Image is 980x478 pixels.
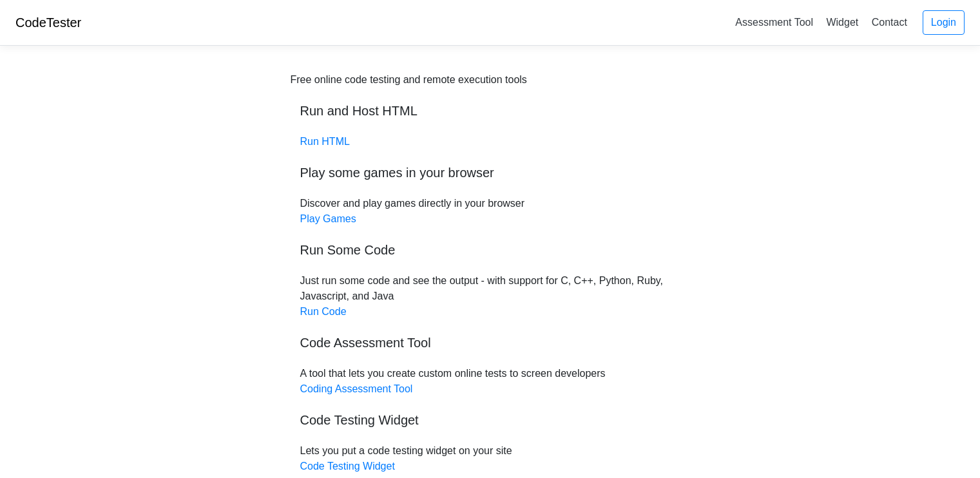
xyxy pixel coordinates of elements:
[300,461,395,472] a: Code Testing Widget
[300,383,413,394] a: Coding Assessment Tool
[15,15,81,30] a: CodeTester
[300,335,680,350] h5: Code Assessment Tool
[923,10,965,35] a: Login
[300,136,350,147] a: Run HTML
[300,412,680,428] h5: Code Testing Widget
[821,12,863,33] a: Widget
[291,72,690,474] div: Discover and play games directly in your browser Just run some code and see the output - with sup...
[291,72,527,88] div: Free online code testing and remote execution tools
[300,103,680,119] h5: Run and Host HTML
[730,12,818,33] a: Assessment Tool
[867,12,912,33] a: Contact
[300,165,680,180] h5: Play some games in your browser
[300,306,347,317] a: Run Code
[300,213,356,224] a: Play Games
[300,242,680,258] h5: Run Some Code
